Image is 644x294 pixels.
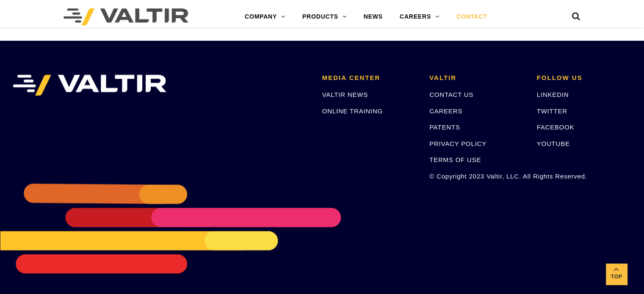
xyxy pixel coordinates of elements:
[537,74,631,82] h2: FOLLOW US
[391,8,448,25] a: CAREERS
[537,124,575,131] a: FACEBOOK
[429,91,473,98] a: CONTACT US
[236,8,294,25] a: COMPANY
[429,74,524,82] h2: VALTIR
[606,264,627,285] a: Top
[429,140,486,147] a: PRIVACY POLICY
[64,8,188,25] img: Valtir
[537,107,567,115] a: TWITTER
[537,140,570,147] a: YOUTUBE
[429,107,462,115] a: CAREERS
[322,107,383,115] a: ONLINE TRAINING
[355,8,391,25] a: NEWS
[13,74,166,96] img: VALTIR
[429,171,524,181] p: © Copyright 2023 Valtir, LLC. All Rights Reserved.
[429,124,460,131] a: PATENTS
[537,91,569,98] a: LINKEDIN
[322,91,368,98] a: VALTIR NEWS
[606,272,627,282] span: Top
[322,74,417,82] h2: MEDIA CENTER
[429,156,481,163] a: TERMS OF USE
[294,8,355,25] a: PRODUCTS
[448,8,496,25] a: CONTACT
